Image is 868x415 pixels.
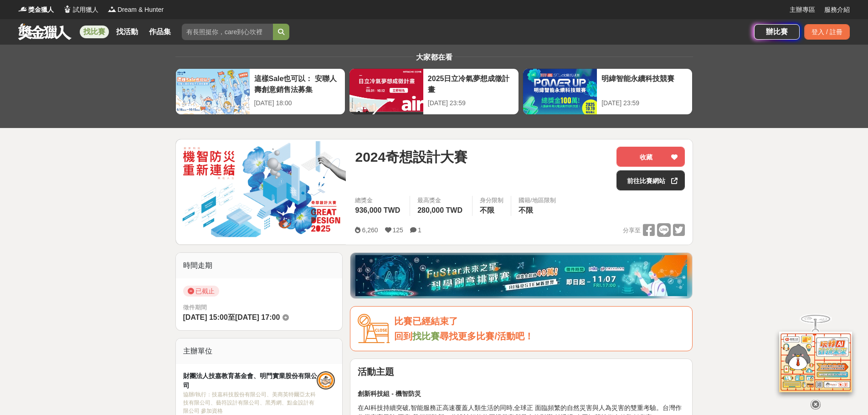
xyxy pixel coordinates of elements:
img: Icon [358,314,390,343]
span: 280,000 TWD [417,206,462,214]
a: LogoDream & Hunter [108,5,164,15]
a: 找比賽 [412,331,440,341]
div: 明緯智能永續科技競賽 [601,73,688,94]
div: 這樣Sale也可以： 安聯人壽創意銷售法募集 [254,73,340,94]
div: 時間走期 [176,253,343,278]
a: 找活動 [113,26,142,38]
span: 936,000 TWD [355,206,400,214]
div: 財團法人技嘉教育基金會、明門實業股份有限公司 [183,371,317,390]
strong: 創新科技組 - 機智防災 [358,390,421,397]
img: d2146d9a-e6f6-4337-9592-8cefde37ba6b.png [779,325,852,386]
span: 大家都在看 [414,53,455,61]
div: 2025日立冷氣夢想成徵計畫 [428,73,514,94]
span: 試用獵人 [73,5,98,15]
img: Logo [63,5,72,14]
img: d40c9272-0343-4c18-9a81-6198b9b9e0f4.jpg [355,255,687,296]
a: 辦比賽 [754,24,800,40]
div: 身分限制 [480,196,503,205]
strong: 活動主題 [358,367,394,377]
div: [DATE] 23:59 [601,98,688,108]
span: 徵件期間 [183,304,207,311]
div: 比賽已經結束了 [394,314,685,329]
a: 這樣Sale也可以： 安聯人壽創意銷售法募集[DATE] 18:00 [175,68,345,115]
span: [DATE] 15:00 [183,313,228,321]
span: 6,260 [362,226,378,234]
span: 不限 [519,206,533,214]
img: Logo [108,5,117,14]
span: 至 [228,313,235,321]
button: 收藏 [616,147,685,167]
img: Logo [18,5,27,14]
a: 主辦專區 [790,5,815,15]
div: 協辦/執行： 技嘉科技股份有限公司、美商英特爾亞太科技有限公司、藝符設計有限公司、黑秀網、點金設計有限公司 參加資格 [183,390,317,415]
span: [DATE] 17:00 [235,313,280,321]
a: 2025日立冷氣夢想成徵計畫[DATE] 23:59 [349,68,519,115]
img: Cover Image [176,139,346,244]
a: Logo獎金獵人 [18,5,54,15]
div: [DATE] 23:59 [428,98,514,108]
div: [DATE] 18:00 [254,98,340,108]
span: 回到 [394,331,412,341]
span: 獎金獵人 [28,5,54,15]
span: Dream & Hunter [118,5,164,15]
a: 服務介紹 [824,5,850,15]
span: 已截止 [183,286,219,297]
span: 尋找更多比賽/活動吧！ [440,331,534,341]
a: 明緯智能永續科技競賽[DATE] 23:59 [523,68,693,115]
div: 主辦單位 [176,338,343,364]
input: 有長照挺你，care到心坎裡！青春出手，拍出照顧 影音徵件活動 [182,24,273,40]
span: 2024奇想設計大賽 [355,147,467,167]
span: 分享至 [623,224,641,237]
a: 找比賽 [80,26,109,38]
a: Logo試用獵人 [63,5,98,15]
span: 最高獎金 [417,196,465,205]
span: 1 [418,226,421,234]
a: 前往比賽網站 [616,170,685,190]
div: 登入 / 註冊 [804,24,850,40]
span: 不限 [480,206,494,214]
a: 作品集 [145,26,175,38]
span: 125 [393,226,403,234]
span: 總獎金 [355,196,402,205]
div: 國籍/地區限制 [519,196,556,205]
